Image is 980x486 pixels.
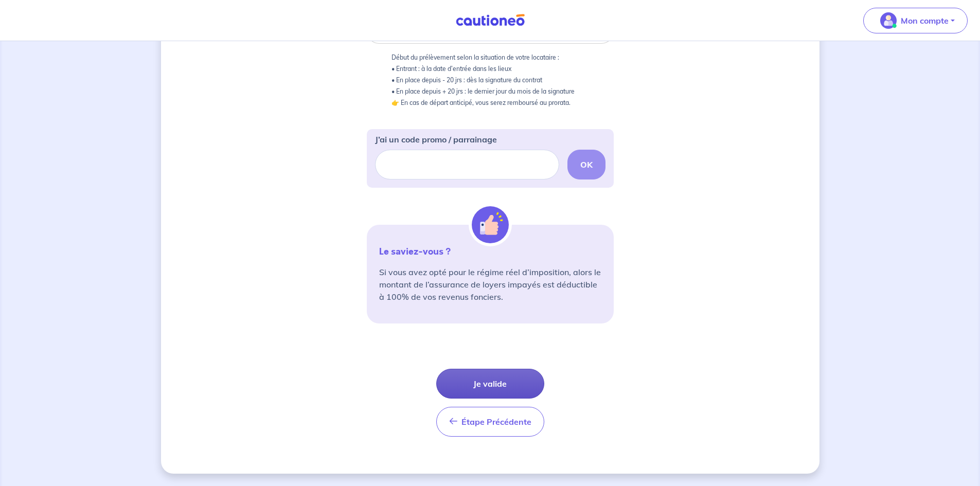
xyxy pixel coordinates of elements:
[436,407,544,437] button: Étape Précédente
[461,417,531,427] span: Étape Précédente
[452,14,529,27] img: Cautioneo
[375,133,497,146] p: J’ai un code promo / parrainage
[472,206,509,243] img: illu_alert_hand.svg
[391,52,589,109] p: Début du prélèvement selon la situation de votre locataire : • Entrant : à la date d’entrée dans ...
[379,245,601,258] p: Le saviez-vous ?
[880,12,897,29] img: illu_account_valid_menu.svg
[436,369,544,399] button: Je valide
[901,14,949,27] p: Mon compte
[863,8,968,33] button: illu_account_valid_menu.svgMon compte
[379,266,601,303] p: Si vous avez opté pour le régime réel d’imposition, alors le montant de l’assurance de loyers imp...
